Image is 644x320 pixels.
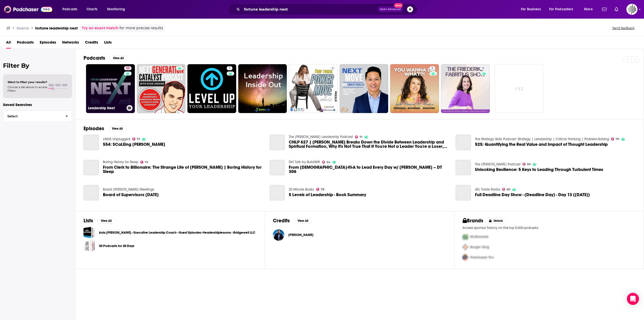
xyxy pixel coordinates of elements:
span: Lists [104,38,112,49]
span: Monitoring [107,6,125,13]
span: 72 [145,161,148,163]
span: Podcasts [62,6,77,13]
span: 30 Podcasts for 30 Days [84,240,95,252]
h2: Credits [273,218,290,224]
a: 78 [316,188,324,191]
a: Board of Supervisors 6/4/25 [103,193,159,197]
button: Show profile menu [626,4,637,15]
a: The Carey Nieuwhof Leadership Podcast [289,135,353,139]
a: Charts [83,5,100,13]
a: Board of Supervisors 6/4/25 [84,185,99,200]
span: From Clerk to Billionaire: The Strange Life of [PERSON_NAME] | Boring History for Sleep [103,165,264,174]
a: 3 [289,64,338,113]
span: 55 [126,66,130,71]
button: Select [3,111,72,122]
span: 71 [359,136,362,138]
a: From Clerk to Billionaire: The Strange Life of John Rockefeller | Boring History for Sleep [103,165,264,174]
span: 72 [137,138,140,140]
button: View All [294,218,312,224]
span: 5 [431,66,433,71]
a: Eddie Thomason [288,233,313,237]
span: Board of Supervisors [DATE] [103,193,159,197]
a: Board Chambers Meetings [103,187,154,192]
img: First Pro Logo [461,232,470,242]
span: New [394,3,403,8]
a: 70 [611,137,619,140]
a: 8 [480,66,486,70]
a: 8 [441,64,490,113]
a: AFL Trade Radio [475,187,500,192]
span: More [584,6,593,13]
h2: Lists [84,218,93,224]
a: Unlocking Resilience: 5 Keys to Leading Through Turbulent Times [456,160,471,175]
span: for more precise results [119,25,163,31]
a: Boring History for Sleep [103,160,138,164]
img: Third Pro Logo [461,252,470,263]
span: 70 [616,138,619,140]
a: Podcasts [17,38,34,49]
a: 5 Levels of Leadership - Book Summary [289,193,366,197]
a: 525: Quantifying the Real Value and Impact of Thought Leadership [456,135,471,150]
a: All [6,38,11,49]
a: 7 [227,66,232,70]
button: open menu [59,5,84,13]
a: 525: Quantifying the Real Value and Impact of Thought Leadership [475,142,608,147]
a: Full Deadline Day Show - (Deadline Day) - Day 13 (12/10/22) [456,185,471,200]
button: View All [108,126,126,132]
span: Select [3,115,61,118]
a: Full Deadline Day Show - (Deadline Day) - Day 13 (12/10/22) [475,193,590,197]
a: 71 [355,135,362,138]
span: McDonalds [470,235,489,239]
a: Credits [85,38,98,49]
h2: Filter By [3,62,72,69]
a: CreditsView All [273,218,312,224]
span: 78 [321,188,324,191]
h3: Search [17,26,29,30]
button: Unlock [485,218,507,224]
a: 3 [330,66,336,70]
div: Open Intercom Messenger [627,293,639,305]
a: 554: SCaLEing Nix [103,142,165,147]
h3: Leadership Next [88,106,125,110]
button: Open AdvancedNew [378,6,403,12]
button: View All [109,55,127,61]
a: The Strategy Skills Podcast: Strategy | Leadership | Critical Thinking | Problem-Solving [475,137,609,141]
span: 554: SCaLEing [PERSON_NAME] [103,142,165,147]
span: Want to filter your results? [8,80,47,84]
h2: Brands [463,218,484,224]
a: Dirt Talk by BuildWitt [289,160,320,164]
a: 5 [429,66,435,70]
img: Second Pro Logo [461,242,470,252]
span: 8 [482,66,484,71]
h2: Episodes [84,125,104,132]
a: CNLP 627 | John Ortberg Breaks Down the Divide Between Leadership and Spiritual Formation, Why It... [289,140,450,149]
a: 5 Levels of Leadership - Book Summary [270,185,285,200]
span: CNLP 627 | [PERSON_NAME] Breaks Down the Divide Between Leadership and Spiritual Formation, Why I... [289,140,450,149]
span: Unlocking Resilience: 5 Keys to Leading Through Turbulent Times [475,167,603,172]
button: Eddie ThomasonEddie Thomason [273,227,446,243]
a: LINUX Unplugged [103,137,130,141]
a: The Jon Gordon Podcast [475,162,520,166]
span: [PERSON_NAME] [288,233,313,237]
button: open menu [546,5,581,13]
a: 554: SCaLEing Nix [84,135,99,150]
input: Search podcasts, credits, & more... [242,5,378,13]
a: PodcastsView All [84,55,127,61]
a: Networks [62,38,79,49]
img: Podchaser - Follow, Share and Rate Podcasts [4,5,52,14]
h3: fortune leadership next [35,26,78,30]
p: Access sponsor history on the top 5,000 podcasts. [463,226,636,230]
span: Episodes [40,38,56,49]
button: View All [97,218,115,224]
a: From Clerk to Billionaire: The Strange Life of John Rockefeller | Boring History for Sleep [84,160,99,175]
img: Eddie Thomason [273,229,284,241]
span: 60 [507,188,510,191]
span: Open Advanced [380,8,401,11]
p: Saved Searches [3,102,72,107]
a: Show notifications dropdown [600,5,609,14]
